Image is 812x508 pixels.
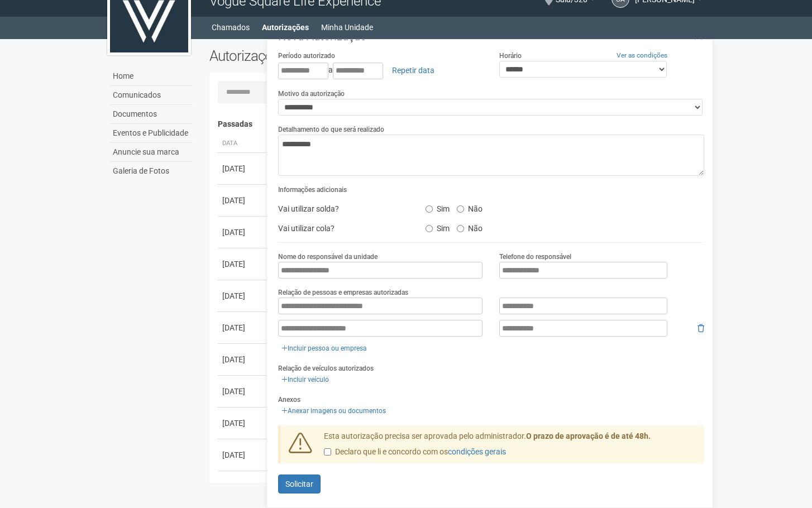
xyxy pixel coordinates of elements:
a: Documentos [110,105,193,124]
label: Telefone do responsável [499,252,571,262]
div: [DATE] [222,449,264,461]
label: Não [457,220,483,233]
i: Remover [698,324,704,332]
div: [DATE] [222,322,264,333]
strong: O prazo de aprovação é de até 48h. [526,432,651,440]
input: Não [457,225,464,232]
label: Sim [426,200,450,214]
a: Home [110,67,193,86]
th: Data [218,135,268,153]
h4: Passadas [218,120,696,128]
span: Solicitar [285,480,313,488]
label: Detalhamento do que será realizado [278,124,384,135]
label: Não [457,200,483,214]
a: Incluir pessoa ou empresa [278,342,370,354]
label: Informações adicionais [278,185,347,195]
input: Sim [426,205,433,213]
a: Anuncie sua marca [110,143,193,162]
div: Vai utilizar cola? [270,220,417,237]
div: Vai utilizar solda? [270,200,417,217]
a: Anexar imagens ou documentos [278,405,389,417]
label: Declaro que li e concordo com os [324,447,506,458]
label: Sim [426,220,450,233]
div: Esta autorização precisa ser aprovada pelo administrador. [316,431,704,463]
label: Horário [499,51,522,61]
input: Sim [426,225,433,232]
a: Minha Unidade [321,20,373,35]
a: Chamados [212,20,250,35]
div: [DATE] [222,290,264,301]
button: Solicitar [278,475,321,493]
div: a [278,61,483,80]
input: Não [457,205,464,213]
label: Motivo da autorização [278,89,345,99]
label: Anexos [278,395,300,405]
label: Relação de pessoas e empresas autorizadas [278,287,408,298]
div: [DATE] [222,386,264,397]
a: Comunicados [110,86,193,105]
div: [DATE] [222,418,264,429]
div: [DATE] [222,195,264,206]
label: Relação de veículos autorizados [278,363,374,373]
a: Repetir data [385,61,442,80]
a: Incluir veículo [278,373,332,386]
a: Eventos e Publicidade [110,124,193,143]
div: [DATE] [222,258,264,270]
h2: Autorizações [209,47,448,64]
a: condições gerais [448,447,506,456]
div: [DATE] [222,163,264,174]
h3: Nova Autorização [278,31,704,42]
div: [DATE] [222,354,264,365]
a: Autorizações [262,20,309,35]
label: Nome do responsável da unidade [278,252,378,262]
a: Ver as condições [617,51,667,59]
div: [DATE] [222,227,264,238]
a: Galeria de Fotos [110,162,193,180]
label: Período autorizado [278,51,335,61]
input: Declaro que li e concordo com oscondições gerais [324,448,331,456]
